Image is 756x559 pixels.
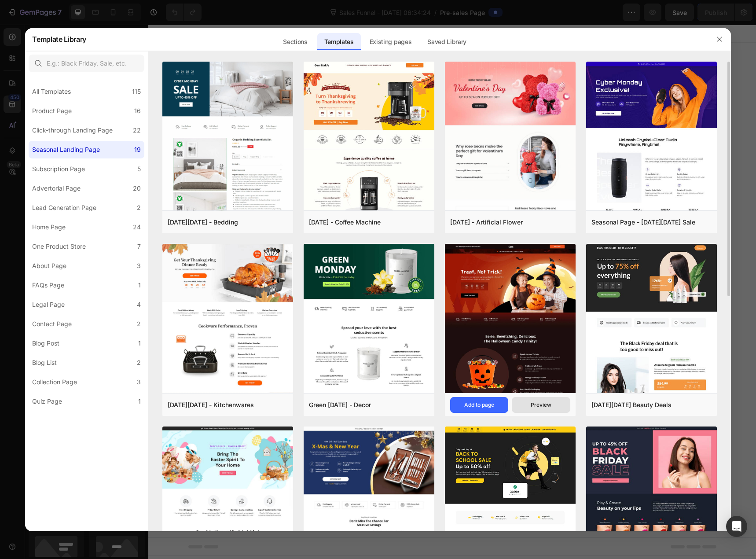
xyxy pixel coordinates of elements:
div: Start building with Sections/Elements or [237,269,371,280]
div: Start with Generating from URL or image [245,336,363,343]
div: Seasonal Page - [DATE][DATE] Sale [591,217,695,228]
div: Sections [276,33,314,51]
div: FAQs Page [32,280,64,291]
div: Lead Generation Page [32,202,96,213]
div: 3 [137,261,141,271]
div: [DATE][DATE] Beauty Deals [591,400,672,410]
div: Seasonal Landing Page [32,144,100,155]
div: Blog List [32,357,57,368]
button: Add to page [450,397,508,413]
div: 22 [133,125,141,136]
div: All Templates [32,86,71,97]
div: Subscription Page [32,164,85,174]
div: Collection Page [32,377,77,387]
button: Explore templates [319,287,394,305]
div: Home Page [32,222,66,232]
div: One Product Store [32,241,86,252]
div: 1 [138,338,141,349]
div: 7 [137,241,141,252]
button: Preview [512,397,570,413]
div: Add to page [464,401,494,409]
div: Product Page [32,106,72,116]
div: Open Intercom Messenger [726,516,747,537]
div: 20 [133,183,141,194]
div: Blog Post [32,338,59,349]
div: [DATE] - Artificial Flower [450,217,523,228]
div: Saved Library [420,33,473,51]
div: 16 [134,106,141,116]
button: Use existing page designs [214,287,314,305]
div: Existing pages [363,33,419,51]
div: 3 [137,377,141,387]
input: E.g.: Black Friday, Sale, etc. [29,55,144,72]
div: Templates [317,33,361,51]
div: 115 [132,86,141,97]
div: 5 [137,164,141,174]
div: 2 [137,202,141,213]
div: Preview [531,401,551,409]
div: Quiz Page [32,396,62,407]
div: Advertorial Page [32,183,81,194]
div: About Page [32,261,66,271]
div: Green [DATE] - Decor [309,400,371,410]
div: 1 [138,280,141,291]
div: 2 [137,319,141,329]
div: 4 [137,299,141,310]
div: Legal Page [32,299,65,310]
div: 19 [134,144,141,155]
div: [DATE] - Coffee Machine [309,217,381,228]
div: [DATE][DATE] - Kitchenwares [168,400,254,410]
div: 1 [138,396,141,407]
div: 2 [137,357,141,368]
div: Click-through Landing Page [32,125,113,136]
div: Contact Page [32,319,72,329]
div: 24 [133,222,141,232]
h2: Template Library [32,28,86,51]
div: [DATE][DATE] - Bedding [168,217,238,228]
